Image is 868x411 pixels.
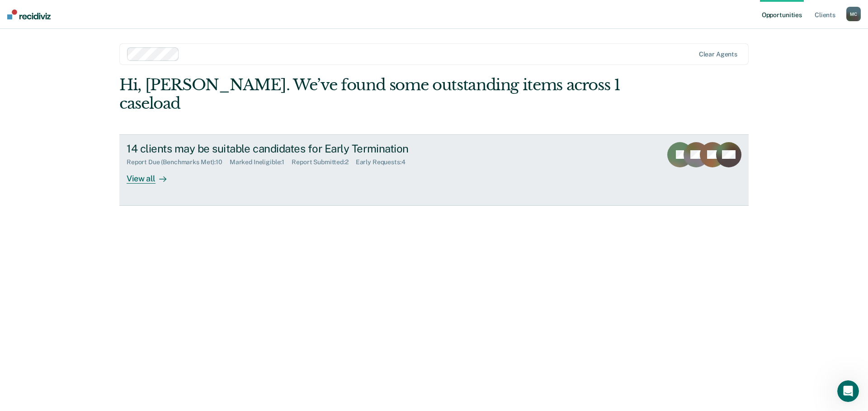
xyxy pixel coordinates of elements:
div: View all [127,166,177,184]
div: Hi, [PERSON_NAME]. We’ve found some outstanding items across 1 caseload [119,76,623,113]
iframe: Intercom live chat [837,380,859,402]
div: Report Submitted : 2 [292,158,356,166]
div: Marked Ineligible : 1 [230,158,292,166]
div: Report Due (Benchmarks Met) : 10 [127,158,230,166]
div: Clear agents [699,51,737,58]
div: M C [846,7,861,21]
img: Recidiviz [7,9,51,19]
div: 14 clients may be suitable candidates for Early Termination [127,142,444,155]
button: MC [846,7,861,21]
div: Early Requests : 4 [356,158,413,166]
a: 14 clients may be suitable candidates for Early TerminationReport Due (Benchmarks Met):10Marked I... [119,134,749,206]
